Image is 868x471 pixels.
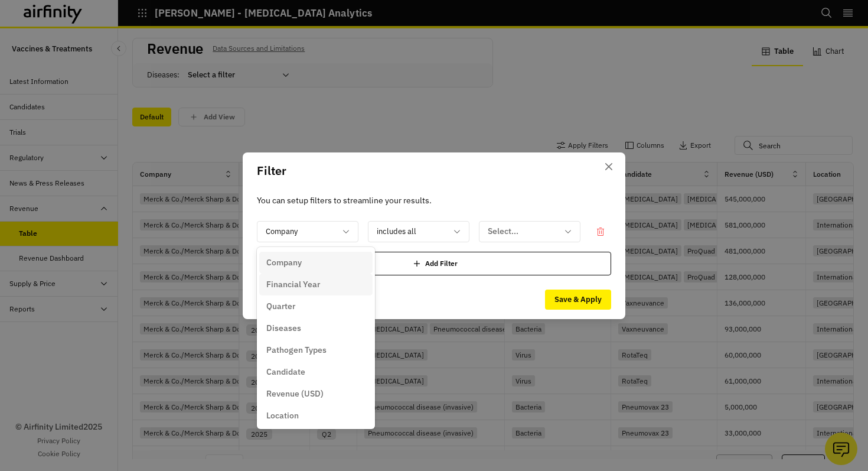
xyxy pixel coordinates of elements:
[266,410,299,422] p: Location
[257,194,611,207] p: You can setup filters to streamline your results.
[266,388,324,400] p: Revenue (USD)
[266,322,301,334] p: Diseases
[243,152,625,189] header: Filter
[266,366,305,378] p: Candidate
[266,300,295,313] p: Quarter
[266,344,327,356] p: Pathogen Types
[599,157,618,176] button: Close
[266,278,320,291] p: Financial Year
[257,252,611,275] div: Add Filter
[545,290,611,310] button: Save & Apply
[266,256,302,269] p: Company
